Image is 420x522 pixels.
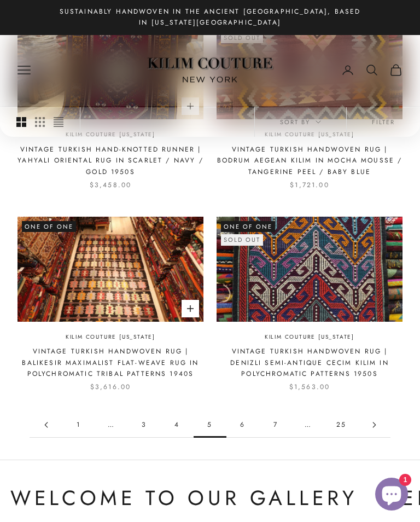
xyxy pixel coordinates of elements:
[17,63,120,77] nav: Primary navigation
[226,413,259,437] a: Go to page 6
[161,413,194,437] a: Go to page 4
[255,107,346,136] button: Sort by
[62,413,95,437] a: Go to page 1
[280,117,321,126] span: Sort by
[17,217,203,322] img: Mid-Century Maximalist Cecim Kilim, 6x10 ft, handwoven in 1940s Turkey with intricate 'hair band'...
[54,107,63,136] button: Switch to compact product images
[292,413,325,437] span: …
[17,144,203,177] a: Vintage Turkish Hand-Knotted Runner | Yahyali Oriental Rug in Scarlet / Navy / Gold 1950s
[90,381,131,392] sale-price: $3,616.00
[35,107,45,136] button: Switch to smaller product images
[347,107,420,136] button: Filter
[265,333,354,342] a: Kilim Couture [US_STATE]
[221,234,263,245] sold-out-badge: Sold out
[221,221,275,232] span: One of One
[217,217,402,322] img: Vintage 1950s Turkish Denizli Semi-Antique Cecim Kilim, 3x4 ft, featuring a dynamic 'hands on hip...
[194,413,226,437] span: 5
[30,413,390,438] nav: Pagination navigation
[16,107,26,136] button: Switch to larger product images
[17,346,203,379] a: Vintage Turkish Handwoven Rug | Balikesir Maximalist Flat-Weave Rug in Polychromatic Tribal Patte...
[57,7,363,28] p: Sustainably Handwoven in the Ancient [GEOGRAPHIC_DATA], Based in [US_STATE][GEOGRAPHIC_DATA]
[90,179,131,190] sale-price: $3,458.00
[30,413,62,437] a: Go to page 4
[95,413,128,437] span: …
[259,413,292,437] a: Go to page 7
[66,333,155,342] a: Kilim Couture [US_STATE]
[128,413,161,437] a: Go to page 3
[289,381,330,392] sale-price: $1,563.00
[325,413,358,437] a: Go to page 25
[372,478,411,513] inbox-online-store-chat: Shopify online store chat
[341,63,402,77] nav: Secondary navigation
[22,221,76,232] span: One of One
[217,144,402,177] a: Vintage Turkish Handwoven Rug | Bodrum Aegean Kilim in Mocha Mousse / Tangerine Peel / Baby Blue
[142,44,278,96] img: Logo of Kilim Couture New York
[290,179,329,190] sale-price: $1,721.00
[217,346,402,379] a: Vintage Turkish Handwoven Rug | Denizli Semi-Antique Cecim Kilim in Polychromatic Patterns 1950s
[358,413,390,437] a: Go to page 6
